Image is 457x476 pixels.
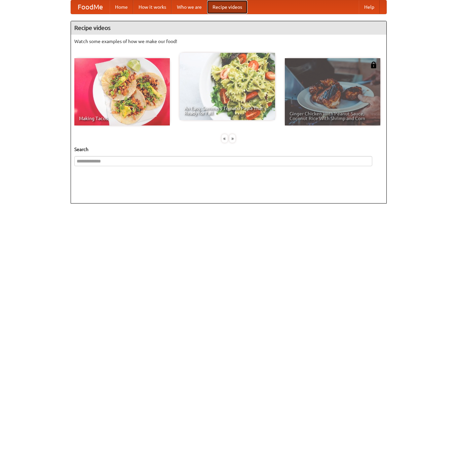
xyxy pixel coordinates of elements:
a: Who we are [172,0,207,14]
a: Help [359,0,380,14]
span: An Easy, Summery Tomato Pasta That's Ready for Fall [184,106,270,115]
a: How it works [133,0,172,14]
a: Making Tacos [74,58,170,125]
h5: Search [74,146,383,153]
span: Making Tacos [79,116,165,121]
div: « [222,134,228,143]
a: An Easy, Summery Tomato Pasta That's Ready for Fall [180,53,275,120]
img: 483408.png [370,62,377,68]
a: Recipe videos [207,0,247,14]
h4: Recipe videos [71,21,386,35]
a: FoodMe [71,0,110,14]
a: Home [110,0,133,14]
p: Watch some examples of how we make our food! [74,38,383,45]
div: » [229,134,235,143]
